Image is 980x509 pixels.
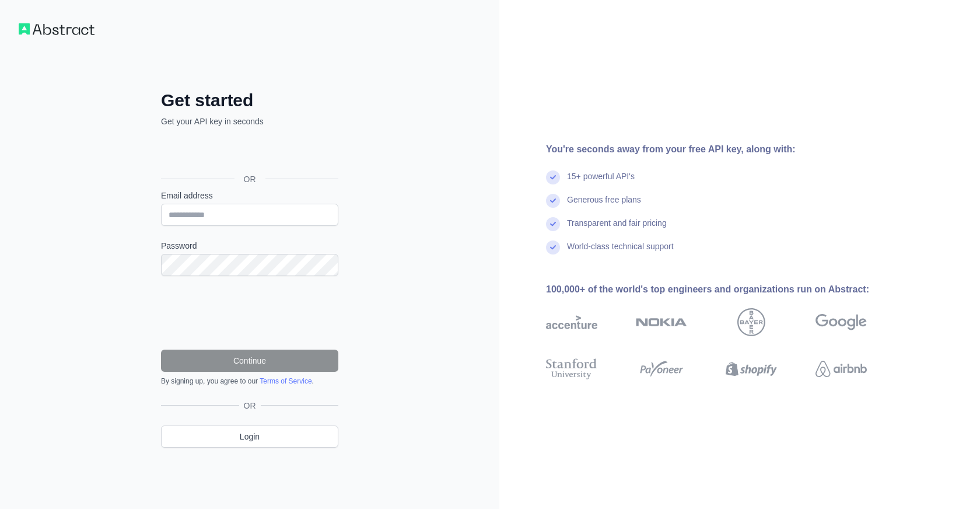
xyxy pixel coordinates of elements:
img: bayer [737,308,765,336]
label: Password [161,240,338,252]
iframe: reCAPTCHA [161,290,338,336]
span: OR [235,173,265,185]
div: World-class technical support [567,240,674,264]
img: check mark [546,217,560,231]
img: google [815,308,867,336]
img: check mark [546,170,560,184]
img: payoneer [636,356,687,382]
div: 15+ powerful API's [567,170,635,194]
img: airbnb [815,356,867,382]
img: shopify [726,356,777,382]
img: accenture [546,308,597,336]
div: Transparent and fair pricing [567,217,667,240]
a: Login [161,426,338,448]
img: nokia [636,308,687,336]
h2: Get started [161,90,338,111]
div: You're seconds away from your free API key, along with: [546,142,904,156]
p: Get your API key in seconds [161,116,338,127]
div: Generous free plans [567,194,641,217]
img: Workflow [19,23,94,35]
label: Email address [161,190,338,201]
img: stanford university [546,356,597,382]
iframe: Botón de Acceder con Google [155,140,342,166]
img: check mark [546,240,560,254]
img: check mark [546,194,560,208]
span: OR [239,400,261,412]
a: Terms of Service [260,377,311,385]
div: 100,000+ of the world's top engineers and organizations run on Abstract: [546,283,904,297]
button: Continue [161,350,338,372]
div: By signing up, you agree to our . [161,376,338,386]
